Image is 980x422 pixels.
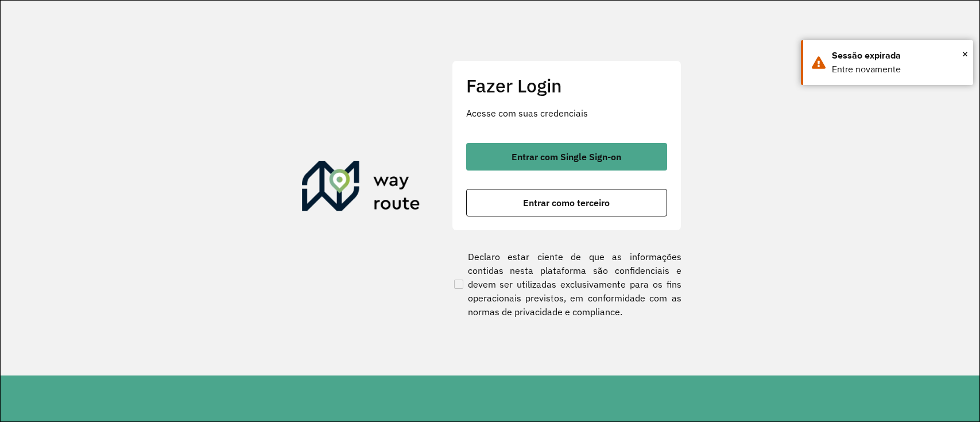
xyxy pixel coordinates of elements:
[832,63,964,76] div: Entre novamente
[523,198,610,207] span: Entrar como terceiro
[512,152,621,161] span: Entrar com Single Sign-on
[962,45,968,63] span: ×
[302,161,420,216] img: Roteirizador AmbevTech
[452,250,681,319] label: Declaro estar ciente de que as informações contidas nesta plataforma são confidenciais e devem se...
[962,45,968,63] button: Close
[466,143,667,171] button: button
[832,49,964,63] div: Sessão expirada
[466,106,667,120] p: Acesse com suas credenciais
[466,75,667,96] h2: Fazer Login
[466,189,667,216] button: button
